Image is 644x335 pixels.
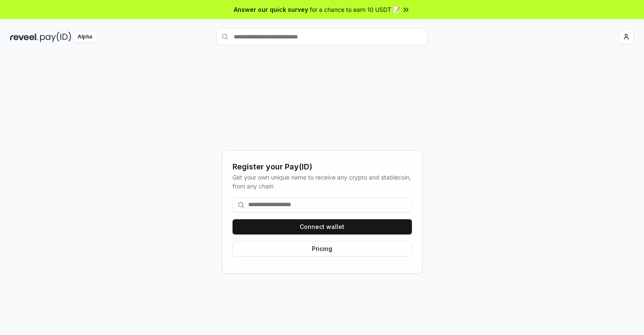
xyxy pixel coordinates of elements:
span: Answer our quick survey [234,5,308,14]
div: Register your Pay(ID) [233,161,412,173]
div: Get your own unique name to receive any crypto and stablecoin, from any chain [233,173,412,191]
span: for a chance to earn 10 USDT 📝 [310,5,400,14]
button: Pricing [233,241,412,256]
img: reveel_dark [10,32,38,42]
img: pay_id [40,32,71,42]
button: Connect wallet [233,219,412,234]
div: Alpha [73,32,97,42]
